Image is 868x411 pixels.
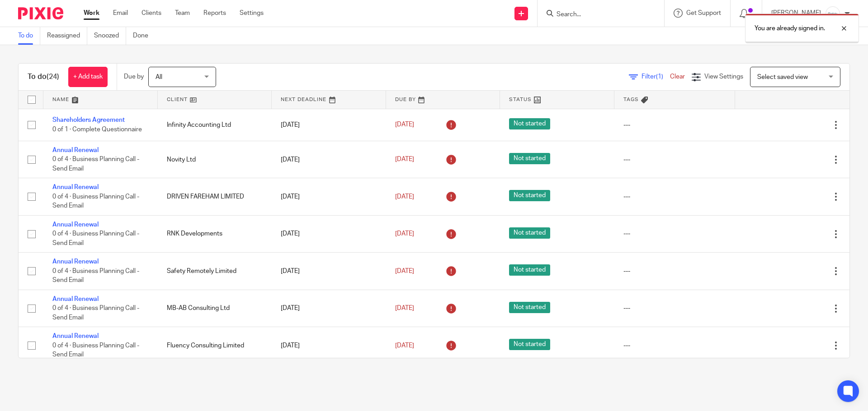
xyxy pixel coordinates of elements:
[509,302,550,313] span: Not started
[52,231,139,246] span: 0 of 4 · Business Planning Call - Send Email
[52,259,99,265] a: Annual Renewal
[52,296,99,302] a: Annual Renewal
[395,122,414,128] span: [DATE]
[158,290,272,327] td: MB-AB Consulting Ltd
[203,9,226,18] a: Reports
[509,118,550,129] span: Not started
[28,72,59,82] h1: To do
[395,268,414,274] span: [DATE]
[670,74,685,80] a: Clear
[158,253,272,290] td: Safety Remotely Limited
[158,109,272,141] td: Infinity Accounting Ltd
[272,141,386,178] td: [DATE]
[623,267,726,276] div: ---
[623,120,726,129] div: ---
[623,229,726,238] div: ---
[509,339,550,350] span: Not started
[156,74,162,80] span: All
[52,342,139,358] span: 0 of 4 · Business Planning Call - Send Email
[272,178,386,215] td: [DATE]
[18,7,63,19] img: Pixie
[52,117,125,123] a: Shareholders Agreement
[272,290,386,327] td: [DATE]
[509,264,550,276] span: Not started
[52,222,99,228] a: Annual Renewal
[509,227,550,239] span: Not started
[52,194,139,209] span: 0 of 4 · Business Planning Call - Send Email
[509,190,550,201] span: Not started
[175,9,190,18] a: Team
[68,67,108,87] a: + Add task
[240,9,264,18] a: Settings
[84,9,99,18] a: Work
[158,178,272,215] td: DRIVEN FAREHAM LIMITED
[623,155,726,164] div: ---
[395,231,414,237] span: [DATE]
[94,27,126,45] a: Snoozed
[757,74,808,80] span: Select saved view
[826,6,840,21] img: Infinity%20Logo%20with%20Whitespace%20.png
[623,304,726,313] div: ---
[509,153,550,164] span: Not started
[395,342,414,349] span: [DATE]
[395,194,414,200] span: [DATE]
[623,192,726,201] div: ---
[142,9,161,18] a: Clients
[656,74,663,80] span: (1)
[124,72,144,81] p: Due by
[158,327,272,364] td: Fluency Consulting Limited
[395,305,414,311] span: [DATE]
[52,184,99,190] a: Annual Renewal
[623,341,726,350] div: ---
[52,126,142,133] span: 0 of 1 · Complete Questionnaire
[395,156,414,162] span: [DATE]
[755,24,825,33] p: You are already signed in.
[52,333,99,339] a: Annual Renewal
[642,74,670,80] span: Filter
[272,109,386,141] td: [DATE]
[52,305,139,321] span: 0 of 4 · Business Planning Call - Send Email
[158,215,272,252] td: RNK Developments
[18,27,40,45] a: To do
[52,147,99,153] a: Annual Renewal
[47,73,59,80] span: (24)
[623,97,639,102] span: Tags
[272,215,386,252] td: [DATE]
[704,74,743,80] span: View Settings
[52,268,139,284] span: 0 of 4 · Business Planning Call - Send Email
[113,9,128,18] a: Email
[272,327,386,364] td: [DATE]
[47,27,87,45] a: Reassigned
[52,157,139,172] span: 0 of 4 · Business Planning Call - Send Email
[272,253,386,290] td: [DATE]
[133,27,155,45] a: Done
[158,141,272,178] td: Novity Ltd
